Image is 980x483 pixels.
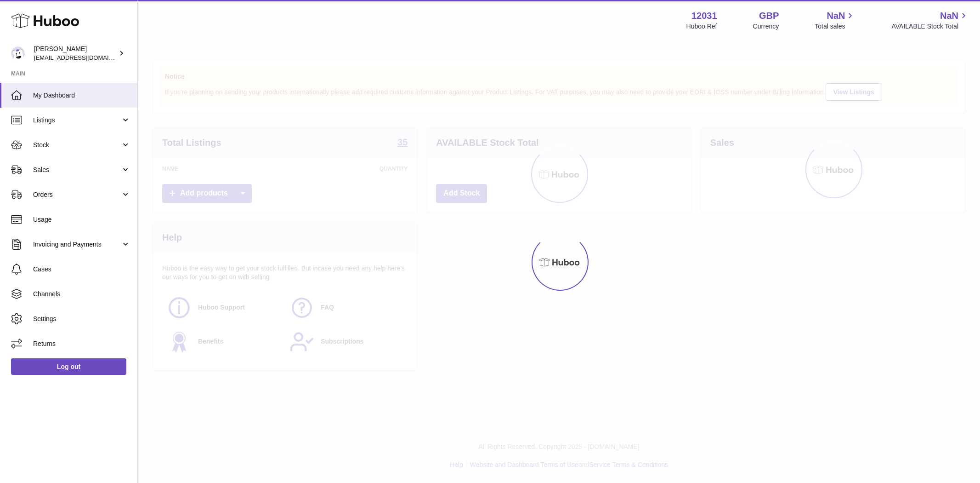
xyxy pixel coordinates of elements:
[753,22,779,31] div: Currency
[33,141,121,149] span: Stock
[33,290,130,299] span: Channels
[33,315,130,323] span: Settings
[33,215,130,224] span: Usage
[891,10,969,31] a: NaN AVAILABLE Stock Total
[686,22,717,31] div: Huboo Ref
[33,240,121,249] span: Invoicing and Payments
[11,358,126,375] a: Log out
[33,91,130,100] span: My Dashboard
[11,46,25,60] img: internalAdmin-12031@internal.huboo.com
[33,265,130,274] span: Cases
[815,10,855,31] a: NaN Total sales
[33,339,130,348] span: Returns
[827,10,845,22] span: NaN
[33,190,121,199] span: Orders
[34,54,135,61] span: [EMAIL_ADDRESS][DOMAIN_NAME]
[34,45,117,62] div: [PERSON_NAME]
[891,22,969,31] span: AVAILABLE Stock Total
[33,116,121,125] span: Listings
[940,10,958,22] span: NaN
[691,10,717,22] strong: 12031
[33,166,121,174] span: Sales
[759,10,779,22] strong: GBP
[815,22,855,31] span: Total sales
